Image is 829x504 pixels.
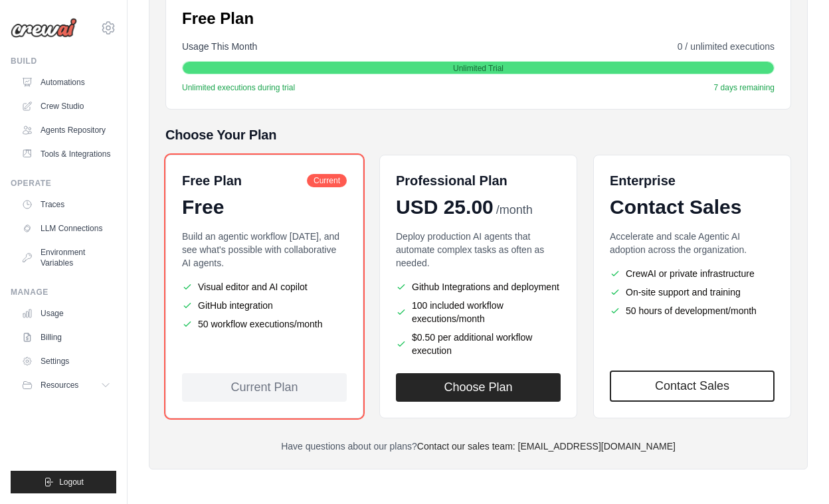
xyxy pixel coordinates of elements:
span: Usage This Month [182,40,257,53]
li: 50 hours of development/month [610,304,775,317]
a: Crew Studio [16,96,116,117]
span: Logout [59,477,84,487]
button: Resources [16,375,116,396]
img: Logo [11,18,77,38]
span: Resources [41,380,78,390]
a: Tools & Integrations [16,143,116,165]
li: On-site support and training [610,286,775,299]
p: Build an agentic workflow [DATE], and see what's possible with collaborative AI agents. [182,230,347,270]
h6: Free Plan [182,171,242,190]
h6: Enterprise [610,171,775,190]
li: 100 included workflow executions/month [396,299,561,325]
li: CrewAI or private infrastructure [610,267,775,280]
div: Contact Sales [610,195,775,219]
li: $0.50 per additional workflow execution [396,331,561,357]
h6: Professional Plan [396,171,507,190]
a: Settings [16,351,116,372]
li: 50 workflow executions/month [182,317,347,331]
li: Github Integrations and deployment [396,280,561,294]
a: Contact Sales [610,371,775,402]
span: 7 days remaining [714,82,775,93]
a: Traces [16,194,116,215]
span: Current [307,174,347,187]
p: Deploy production AI agents that automate complex tasks as often as needed. [396,230,561,270]
p: Free Plan [182,8,254,29]
div: Manage [11,287,116,297]
div: Current Plan [182,373,347,402]
a: Environment Variables [16,242,116,274]
button: Logout [11,471,116,493]
a: Billing [16,327,116,348]
span: Unlimited Trial [453,63,504,74]
li: GitHub integration [182,299,347,312]
span: USD 25.00 [396,195,494,219]
a: Agents Repository [16,120,116,141]
span: 0 / unlimited executions [678,40,775,53]
li: Visual editor and AI copilot [182,280,347,294]
h5: Choose Your Plan [165,126,791,144]
div: Build [11,56,116,66]
div: Free [182,195,347,219]
p: Accelerate and scale Agentic AI adoption across the organization. [610,230,775,256]
p: Have questions about our plans? [165,440,791,453]
a: Automations [16,72,116,93]
iframe: Chat Widget [763,440,829,504]
a: Usage [16,303,116,324]
span: Unlimited executions during trial [182,82,295,93]
div: Operate [11,178,116,189]
a: LLM Connections [16,218,116,239]
span: /month [496,201,533,219]
a: Contact our sales team: [EMAIL_ADDRESS][DOMAIN_NAME] [417,441,676,452]
button: Choose Plan [396,373,561,402]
